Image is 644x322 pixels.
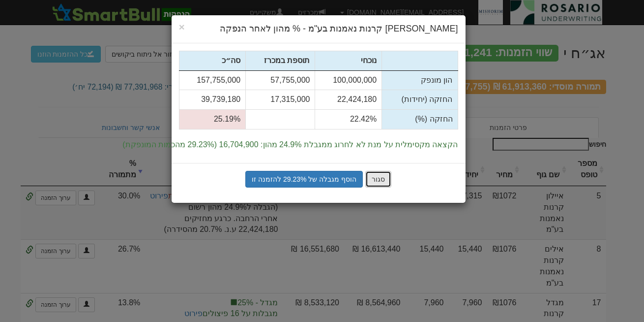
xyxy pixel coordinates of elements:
[315,90,382,110] td: 22,424,180
[246,70,315,90] td: 57,755,000
[365,171,391,188] button: סגור
[179,139,458,151] p: הקצאה מקסימלית על מנת לא לחרוג ממגבלת 24.9% מהון: 16,704,900 (29.23% מהכמות המונפקת)
[179,51,246,70] th: סה״כ
[315,110,382,129] td: 22.42%
[315,51,382,70] th: נוכחי
[179,70,246,90] td: 157,755,000
[179,23,458,35] h4: [PERSON_NAME] קרנות נאמנות בע"מ - % מהון לאחר הנפקה
[179,21,185,32] span: ×
[245,171,363,188] button: הוסף מגבלה של 29.23% להזמנה זו
[382,90,458,110] td: החזקה (יחידות)
[179,90,246,110] td: 39,739,180
[246,90,315,110] td: 17,315,000
[382,110,458,129] td: החזקה (%)
[179,110,246,129] td: 25.19%
[382,70,458,90] td: הון מונפק
[246,51,315,70] th: תוספת במכרז
[315,70,382,90] td: 100,000,000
